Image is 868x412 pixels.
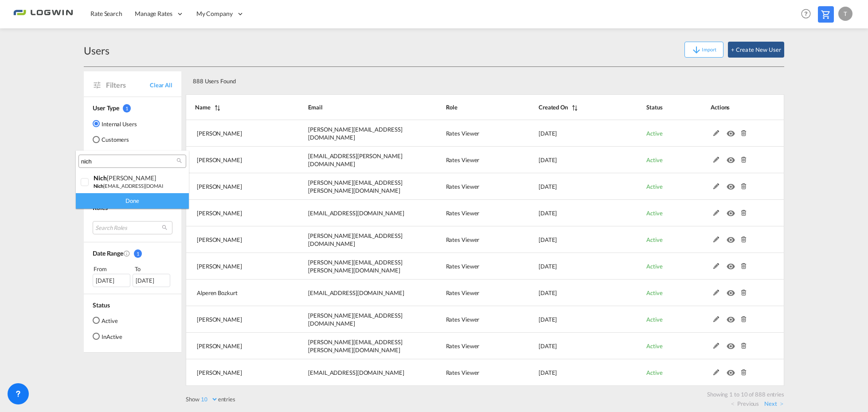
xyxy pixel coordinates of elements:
[76,193,189,209] div: Done
[94,183,103,189] span: nich
[81,158,176,166] input: Search Users
[176,157,183,164] md-icon: icon-magnify
[94,174,107,182] span: nich
[94,174,163,182] div: <span class="highlightedText">nich</span>ole Cheing
[94,183,184,189] small: [EMAIL_ADDRESS][DOMAIN_NAME]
